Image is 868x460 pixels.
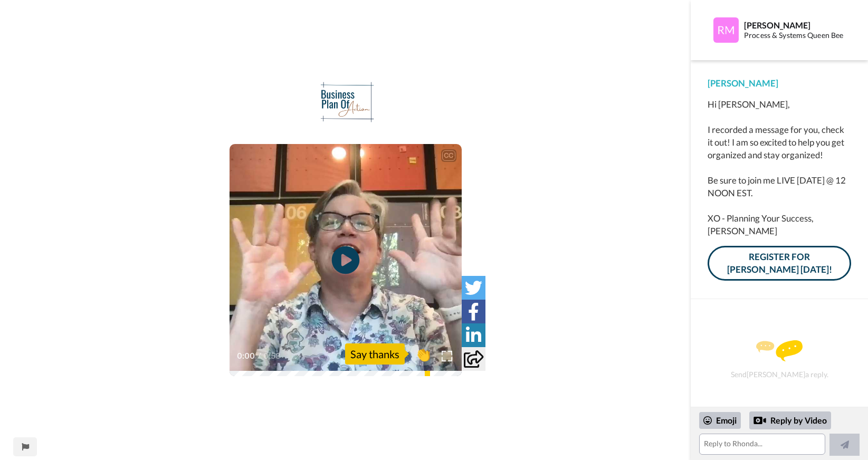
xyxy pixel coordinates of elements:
span: 👏 [410,346,436,362]
img: Profile Image [713,17,739,43]
img: message.svg [756,340,803,361]
button: 👏 [410,342,436,366]
div: Send [PERSON_NAME] a reply. [705,318,854,401]
div: Emoji [699,412,741,429]
a: REGISTER FOR [PERSON_NAME] [DATE]! [708,246,851,281]
span: 0:58 [263,350,282,362]
div: CC [442,150,455,161]
div: Reply by Video [753,414,766,427]
div: Hi [PERSON_NAME], I recorded a message for you, check it out! I am so excited to help you get org... [708,98,851,237]
div: Process & Systems Queen Bee [744,31,851,40]
div: Reply by Video [749,411,831,429]
div: Say thanks [345,343,405,365]
img: 26365353-a816-4213-9d3b-8f9cb3823973 [310,81,380,123]
div: [PERSON_NAME] [708,77,851,90]
div: [PERSON_NAME] [744,20,851,30]
span: / [257,350,261,362]
img: Full screen [442,351,452,361]
span: 0:00 [237,350,255,362]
